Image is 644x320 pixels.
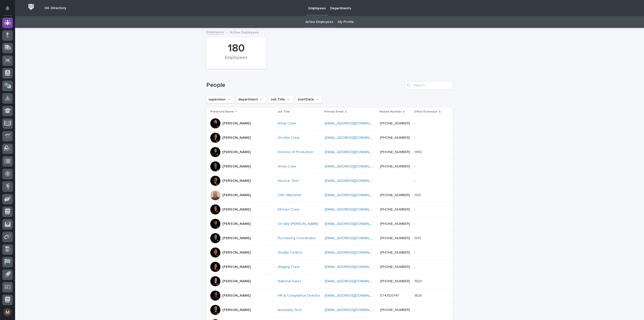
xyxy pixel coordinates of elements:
[325,150,382,154] a: [EMAIL_ADDRESS][DOMAIN_NAME]
[206,202,453,217] tr: [PERSON_NAME]Kitchen Crew [EMAIL_ADDRESS][DOMAIN_NAME] [PHONE_NUMBER]--
[222,136,251,140] p: [PERSON_NAME]
[278,294,320,298] a: HR & Compliance Director
[2,307,13,317] button: users-avatar
[278,179,299,183] a: Service Tech
[414,192,422,197] p: 1120
[414,250,416,255] p: -
[380,109,402,115] p: Mobile Number
[278,136,299,140] a: On-Site Crew
[325,208,382,211] a: [EMAIL_ADDRESS][DOMAIN_NAME]
[206,145,453,159] tr: [PERSON_NAME]Director of Production [EMAIL_ADDRESS][DOMAIN_NAME] [PHONE_NUMBER]14501450
[414,206,416,212] p: -
[414,235,422,240] p: 1310
[206,95,234,103] button: supervisor
[222,279,251,283] p: [PERSON_NAME]
[380,150,410,154] a: [PHONE_NUMBER]
[324,109,344,115] p: Primary Email
[277,109,290,115] p: Job Title
[278,121,296,126] a: Shop Crew
[206,131,453,145] tr: [PERSON_NAME]On-Site Crew [EMAIL_ADDRESS][DOMAIN_NAME] [PHONE_NUMBER]--
[206,159,453,174] tr: [PERSON_NAME]Shop Crew [EMAIL_ADDRESS][DOMAIN_NAME] [PHONE_NUMBER]--
[278,251,302,255] a: Quality Control
[206,116,453,131] tr: [PERSON_NAME]Shop Crew [EMAIL_ADDRESS][DOMAIN_NAME] [PHONE_NUMBER]--
[45,6,66,10] h2: 04. Directory
[380,193,410,197] a: [PHONE_NUMBER]
[215,55,258,66] div: Employees
[414,109,438,115] p: Office Extension
[222,251,251,255] p: [PERSON_NAME]
[380,279,410,283] a: [PHONE_NUMBER]
[325,122,382,125] a: [EMAIL_ADDRESS][DOMAIN_NAME]
[414,149,423,154] p: 1450
[278,308,302,312] a: Assembly Tech
[206,29,224,35] a: Employees
[278,164,296,169] a: Shop Crew
[414,163,416,169] p: -
[222,207,251,212] p: [PERSON_NAME]
[222,164,251,169] p: [PERSON_NAME]
[380,308,410,312] a: [PHONE_NUMBER]
[222,121,251,126] p: [PERSON_NAME]
[325,136,382,139] a: [EMAIL_ADDRESS][DOMAIN_NAME]
[278,193,301,197] a: CNC Machinist
[278,265,299,269] a: Staging Crew
[206,245,453,260] tr: [PERSON_NAME]Quality Control [EMAIL_ADDRESS][DOMAIN_NAME] [PHONE_NUMBER]--
[325,179,382,183] a: [EMAIL_ADDRESS][DOMAIN_NAME]
[325,251,382,254] a: [EMAIL_ADDRESS][DOMAIN_NAME]
[222,265,251,269] p: [PERSON_NAME]
[206,274,453,289] tr: [PERSON_NAME]National Sales [EMAIL_ADDRESS][DOMAIN_NAME] [PHONE_NUMBER]19201920
[206,231,453,245] tr: [PERSON_NAME]Purchasing Coordinator [EMAIL_ADDRESS][DOMAIN_NAME] [PHONE_NUMBER]13101310
[380,265,410,269] a: [PHONE_NUMBER]
[414,264,416,269] p: -
[380,294,399,297] a: 5743120141
[222,308,251,312] p: [PERSON_NAME]
[268,95,293,103] button: Job Title
[325,222,382,226] a: [EMAIL_ADDRESS][DOMAIN_NAME]
[414,120,416,126] p: -
[380,251,410,254] a: [PHONE_NUMBER]
[2,3,13,14] button: Notifications
[325,193,382,197] a: [EMAIL_ADDRESS][DOMAIN_NAME]
[414,135,416,140] p: -
[380,236,410,240] a: [PHONE_NUMBER]
[380,222,410,226] a: [PHONE_NUMBER]
[206,188,453,202] tr: [PERSON_NAME]CNC Machinist [EMAIL_ADDRESS][DOMAIN_NAME] [PHONE_NUMBER]11201120
[325,294,382,297] a: [EMAIL_ADDRESS][DOMAIN_NAME]
[278,222,318,226] a: On-Site [PERSON_NAME]
[222,222,251,226] p: [PERSON_NAME]
[338,16,354,28] a: My Profile
[414,221,416,226] p: -
[278,150,313,154] a: Director of Production
[380,165,410,168] a: [PHONE_NUMBER]
[215,42,258,55] div: 180
[380,122,410,125] a: [PHONE_NUMBER]
[325,308,382,312] a: [EMAIL_ADDRESS][DOMAIN_NAME]
[236,95,266,103] button: department
[222,179,251,183] p: [PERSON_NAME]
[405,81,453,89] input: Search
[325,265,382,269] a: [EMAIL_ADDRESS][DOMAIN_NAME]
[380,208,410,211] a: [PHONE_NUMBER]
[206,217,453,231] tr: [PERSON_NAME]On-Site [PERSON_NAME] [EMAIL_ADDRESS][DOMAIN_NAME] [PHONE_NUMBER]--
[222,193,251,197] p: [PERSON_NAME]
[206,174,453,188] tr: [PERSON_NAME]Service Tech [EMAIL_ADDRESS][DOMAIN_NAME] --
[278,236,316,240] a: Purchasing Coordinator
[222,236,251,240] p: [PERSON_NAME]
[210,109,234,115] p: Preferred Name
[206,303,453,317] tr: [PERSON_NAME]Assembly Tech [EMAIL_ADDRESS][DOMAIN_NAME] [PHONE_NUMBER]--
[325,279,382,283] a: [EMAIL_ADDRESS][DOMAIN_NAME]
[278,279,301,283] a: National Sales
[26,2,36,12] img: Workspace Logo
[325,236,382,240] a: [EMAIL_ADDRESS][DOMAIN_NAME]
[6,6,13,14] div: Notifications
[414,278,423,283] p: 1920
[414,293,423,298] p: 1620
[206,82,403,89] h1: People
[380,136,410,139] a: [PHONE_NUMBER]
[206,260,453,274] tr: [PERSON_NAME]Staging Crew [EMAIL_ADDRESS][DOMAIN_NAME] [PHONE_NUMBER]--
[305,16,333,28] a: Active Employees
[325,165,382,168] a: [EMAIL_ADDRESS][DOMAIN_NAME]
[222,150,251,154] p: [PERSON_NAME]
[230,29,259,35] p: Active Employees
